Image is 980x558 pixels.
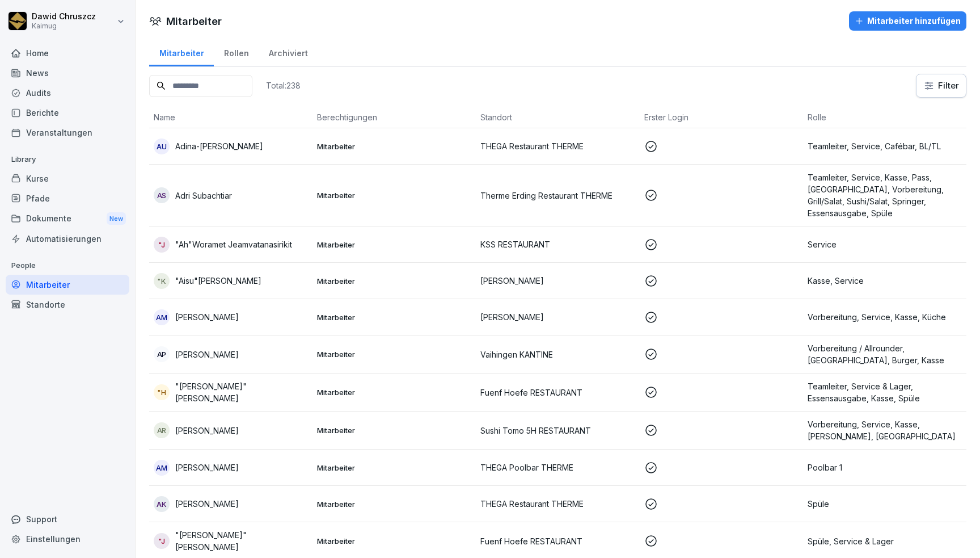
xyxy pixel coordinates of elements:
p: Kaimug [32,22,96,30]
h1: Mitarbeiter [166,14,222,29]
div: "K [154,273,170,289]
a: Mitarbeiter [149,37,214,66]
p: "[PERSON_NAME]" [PERSON_NAME] [175,380,308,404]
a: Rollen [214,37,259,66]
a: Audits [6,83,129,103]
a: Veranstaltungen [6,123,129,142]
p: Dawid Chruszcz [32,12,96,22]
p: Fuenf Hoefe RESTAURANT [480,535,635,547]
a: Pfade [6,188,129,208]
p: Library [6,150,129,169]
p: Teamleiter, Service, Cafébar, BL/TL [808,140,962,152]
a: Standorte [6,295,129,314]
p: Teamleiter, Service, Kasse, Pass, [GEOGRAPHIC_DATA], Vorbereitung, Grill/Salat, Sushi/Salat, Spri... [808,171,962,219]
a: Automatisierungen [6,229,129,249]
p: Mitarbeiter [317,240,471,250]
p: People [6,257,129,275]
p: Mitarbeiter [317,425,471,435]
div: Filter [923,80,959,91]
p: Spüle, Service & Lager [808,535,962,547]
p: Mitarbeiter [317,536,471,546]
a: Einstellungen [6,529,129,549]
p: [PERSON_NAME] [175,425,239,437]
p: Vorbereitung, Service, Kasse, [PERSON_NAME], [GEOGRAPHIC_DATA] [808,418,962,442]
div: AU [154,139,170,154]
div: AM [154,460,170,476]
th: Name [149,107,312,128]
p: Vorbereitung, Service, Kasse, Küche [808,311,962,323]
div: Mitarbeiter hinzufügen [855,15,961,27]
button: Filter [916,74,966,97]
a: News [6,63,129,83]
p: [PERSON_NAME] [175,498,239,510]
th: Standort [476,107,639,128]
p: Teamleiter, Service & Lager, Essensausgabe, Kasse, Spüle [808,380,962,404]
p: Sushi Tomo 5H RESTAURANT [480,425,635,437]
p: Mitarbeiter [317,190,471,200]
div: New [107,212,126,225]
div: "H [154,384,170,400]
p: KSS RESTAURANT [480,238,635,250]
th: Erster Login [640,107,803,128]
p: Mitarbeiter [317,276,471,286]
p: [PERSON_NAME] [175,311,239,323]
p: Poolbar 1 [808,461,962,473]
p: Adina-[PERSON_NAME] [175,140,263,152]
p: Mitarbeiter [317,463,471,473]
p: Vaihingen KANTINE [480,349,635,360]
p: Spüle [808,498,962,510]
p: Kasse, Service [808,275,962,287]
a: Archiviert [259,37,318,66]
a: Home [6,43,129,63]
p: Adri Subachtiar [175,190,232,202]
div: AM [154,309,170,325]
p: THEGA Restaurant THERME [480,498,635,510]
button: Mitarbeiter hinzufügen [849,11,966,31]
div: Support [6,509,129,529]
p: THEGA Poolbar THERME [480,461,635,473]
p: [PERSON_NAME] [175,461,239,473]
p: THEGA Restaurant THERME [480,140,635,152]
a: Berichte [6,103,129,123]
p: Mitarbeiter [317,387,471,397]
a: DokumenteNew [6,208,129,229]
p: [PERSON_NAME] [480,275,635,287]
div: "J [154,533,170,549]
th: Rolle [803,107,966,128]
p: Mitarbeiter [317,349,471,359]
p: "Ah"Woramet Jeamvatanasirikit [175,238,292,250]
p: [PERSON_NAME] [175,349,239,360]
div: AP [154,346,170,362]
a: Kurse [6,169,129,188]
p: Vorbereitung / Allrounder, [GEOGRAPHIC_DATA], Burger, Kasse [808,342,962,366]
p: Fuenf Hoefe RESTAURANT [480,387,635,398]
p: [PERSON_NAME] [480,311,635,323]
p: Mitarbeiter [317,141,471,152]
th: Berechtigungen [312,107,476,128]
div: AR [154,422,170,438]
p: "Aisu"[PERSON_NAME] [175,275,261,287]
div: AS [154,187,170,203]
a: Mitarbeiter [6,275,129,295]
p: "[PERSON_NAME]" [PERSON_NAME] [175,529,308,553]
div: Dokumente [6,208,129,229]
p: Mitarbeiter [317,312,471,322]
p: Service [808,238,962,250]
div: "J [154,237,170,253]
div: AK [154,496,170,512]
p: Total: 238 [266,80,301,91]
